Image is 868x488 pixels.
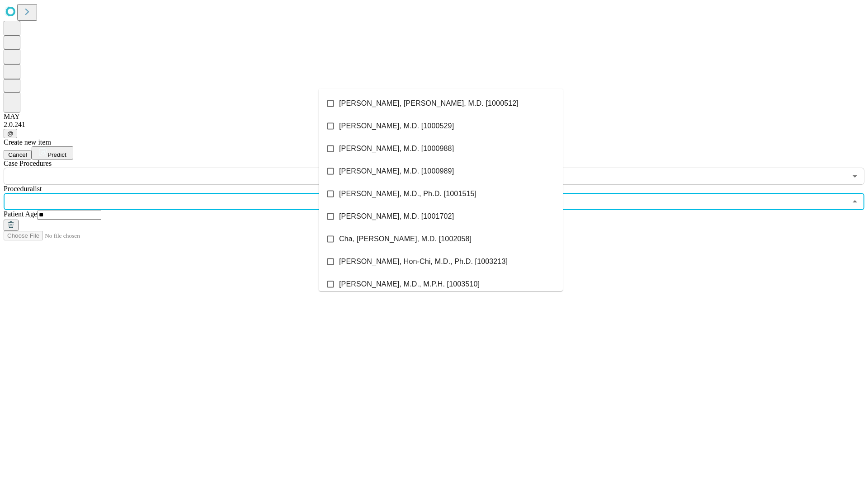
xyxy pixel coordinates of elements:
[4,150,32,160] button: Cancel
[4,185,42,192] span: Proceduralist
[4,113,864,121] div: MAY
[4,138,51,146] span: Create new item
[47,151,66,158] span: Predict
[339,279,480,290] span: [PERSON_NAME], M.D., M.P.H. [1003510]
[339,121,454,131] span: [PERSON_NAME], M.D. [1000529]
[4,160,52,167] span: Scheduled Procedure
[4,210,37,218] span: Patient Age
[339,188,476,199] span: [PERSON_NAME], M.D., Ph.D. [1001515]
[32,146,73,160] button: Predict
[339,256,508,267] span: [PERSON_NAME], Hon-Chi, M.D., Ph.D. [1003213]
[849,195,861,208] button: Close
[339,98,519,109] span: [PERSON_NAME], [PERSON_NAME], M.D. [1000512]
[339,211,454,222] span: [PERSON_NAME], M.D. [1001702]
[339,166,454,177] span: [PERSON_NAME], M.D. [1000989]
[7,130,14,137] span: @
[339,143,454,154] span: [PERSON_NAME], M.D. [1000988]
[4,121,864,129] div: 2.0.241
[339,234,472,244] span: Cha, [PERSON_NAME], M.D. [1002058]
[8,151,27,158] span: Cancel
[4,129,17,138] button: @
[849,170,861,183] button: Open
